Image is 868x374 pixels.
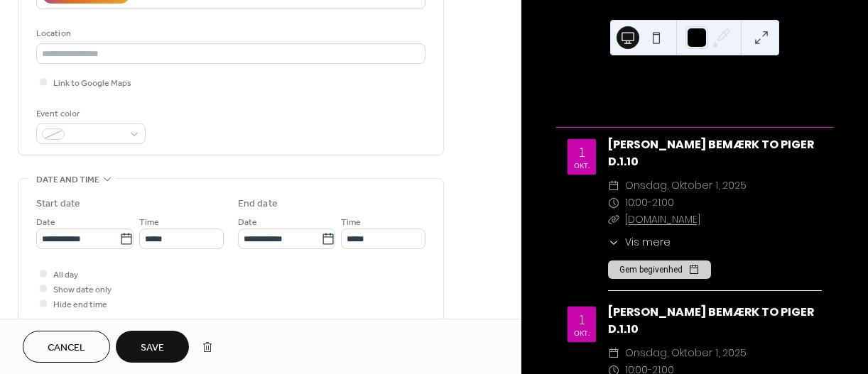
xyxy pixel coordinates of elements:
[36,26,423,41] div: Location
[36,172,99,187] span: Date and time
[556,76,833,93] div: VAGTPLAN
[579,312,585,326] div: 1
[608,235,671,250] button: ​Vis mere
[648,194,652,211] span: -
[625,177,747,194] span: onsdag, oktober 1, 2025
[53,297,107,312] span: Hide end time
[579,145,585,159] div: 1
[574,162,590,169] div: okt.
[36,215,55,230] span: Date
[23,331,110,363] button: Cancel
[608,136,814,170] a: [PERSON_NAME] BEMÆRK TO PIGER D.1.10
[625,345,747,362] span: onsdag, oktober 1, 2025
[625,194,648,211] span: 10:00
[625,212,700,226] a: [DOMAIN_NAME]
[141,341,164,356] span: Save
[48,341,85,356] span: Cancel
[36,106,143,121] div: Event color
[608,177,619,194] div: ​
[652,194,674,211] span: 21:00
[608,260,711,279] button: Gem begivenhed
[608,345,619,362] div: ​
[608,211,619,229] div: ​
[238,197,278,211] div: End date
[53,268,78,282] span: All day
[625,235,671,250] span: Vis mere
[574,329,590,336] div: okt.
[53,282,112,297] span: Show date only
[116,331,189,363] button: Save
[608,235,619,250] div: ​
[53,76,131,91] span: Link to Google Maps
[341,215,361,230] span: Time
[238,215,257,230] span: Date
[36,197,80,211] div: Start date
[608,194,619,211] div: ​
[608,304,814,337] a: [PERSON_NAME] BEMÆRK TO PIGER D.1.10
[139,215,159,230] span: Time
